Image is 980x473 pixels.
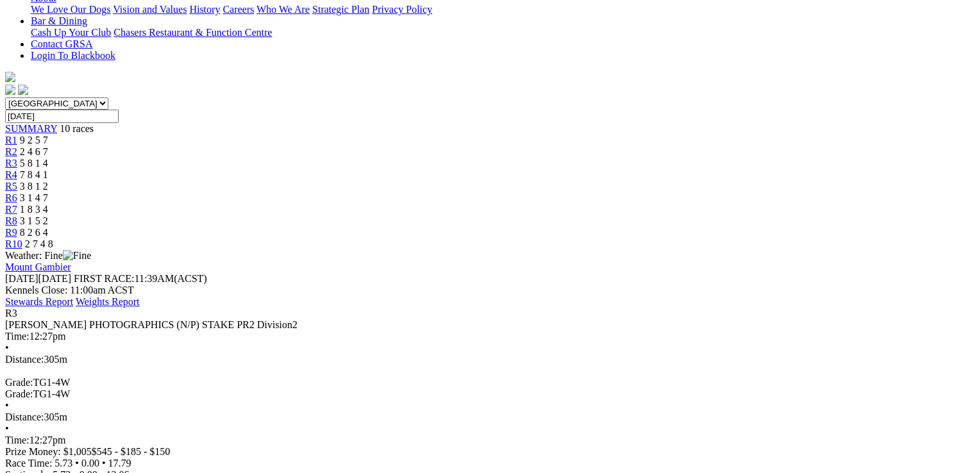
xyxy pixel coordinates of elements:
[5,411,965,423] div: 305m
[5,273,71,284] span: [DATE]
[5,388,33,399] span: Grade:
[5,435,965,446] div: 12:27pm
[18,85,28,95] img: twitter.svg
[74,273,207,284] span: 11:39AM(ACST)
[20,181,48,192] span: 3 8 1 2
[20,227,48,238] span: 8 2 6 4
[113,4,187,15] a: Vision and Values
[5,273,38,284] span: [DATE]
[5,458,52,469] span: Race Time:
[5,377,33,388] span: Grade:
[5,342,9,353] span: •
[5,204,17,215] a: R7
[5,238,22,249] a: R10
[5,423,9,434] span: •
[60,123,94,134] span: 10 races
[20,135,48,145] span: 9 2 5 7
[5,72,15,82] img: logo-grsa-white.png
[5,215,17,226] a: R8
[75,458,79,469] span: •
[5,181,17,192] a: R5
[5,331,965,342] div: 12:27pm
[5,146,17,157] a: R2
[5,400,9,411] span: •
[92,446,171,457] span: $545 - $185 - $150
[20,146,48,157] span: 2 4 6 7
[20,204,48,215] span: 1 8 3 4
[5,296,73,307] a: Stewards Report
[5,135,17,145] a: R1
[20,158,48,169] span: 5 8 1 4
[55,458,72,469] span: 5.73
[108,458,131,469] span: 17.79
[5,123,57,134] a: SUMMARY
[5,308,17,319] span: R3
[74,273,134,284] span: FIRST RACE:
[63,250,91,261] img: Fine
[5,388,965,400] div: TG1-4W
[102,458,106,469] span: •
[5,319,965,331] div: [PERSON_NAME] PHOTOGRAPHICS (N/P) STAKE PR2 Division2
[5,331,30,342] span: Time:
[81,458,99,469] span: 0.00
[76,296,140,307] a: Weights Report
[189,4,220,15] a: History
[31,4,110,15] a: We Love Our Dogs
[31,50,115,61] a: Login To Blackbook
[31,27,111,38] a: Cash Up Your Club
[114,27,272,38] a: Chasers Restaurant & Function Centre
[5,354,965,365] div: 305m
[5,377,965,388] div: TG1-4W
[257,4,310,15] a: Who We Are
[5,169,17,180] a: R4
[20,169,48,180] span: 7 8 4 1
[31,38,92,49] a: Contact GRSA
[5,110,119,123] input: Select date
[25,238,53,249] span: 2 7 4 8
[5,435,30,445] span: Time:
[223,4,254,15] a: Careers
[5,411,44,422] span: Distance:
[372,4,432,15] a: Privacy Policy
[5,446,965,458] div: Prize Money: $1,005
[5,261,71,272] a: Mount Gambier
[31,15,87,26] a: Bar & Dining
[5,192,17,203] a: R6
[5,250,91,261] span: Weather: Fine
[31,27,965,38] div: Bar & Dining
[5,285,965,296] div: Kennels Close: 11:00am ACST
[5,158,17,169] a: R3
[312,4,369,15] a: Strategic Plan
[20,192,48,203] span: 3 1 4 7
[5,227,17,238] a: R9
[31,4,965,15] div: About
[5,354,44,365] span: Distance:
[5,85,15,95] img: facebook.svg
[20,215,48,226] span: 3 1 5 2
